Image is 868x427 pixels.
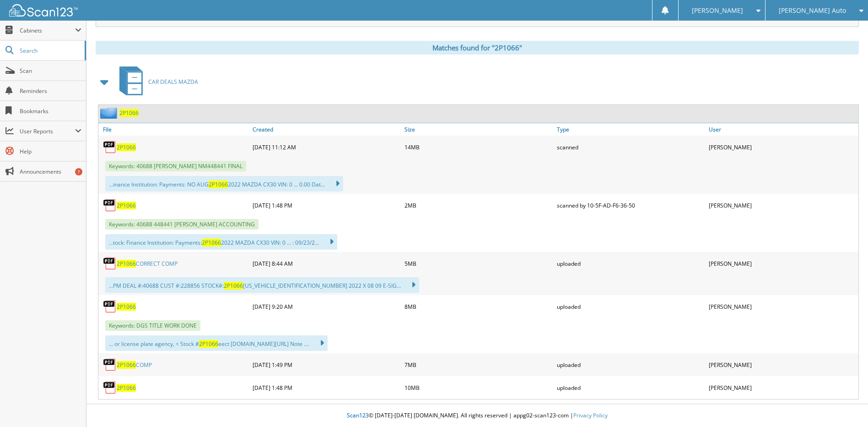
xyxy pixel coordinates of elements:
[117,303,136,311] a: 2P1066
[199,340,218,348] span: 2P1066
[555,138,706,156] div: scanned
[250,123,402,136] a: Created
[20,87,81,95] span: Reminders
[105,219,259,230] span: Keywords: 40688 448441 [PERSON_NAME] ACCOUNTING
[573,411,608,419] a: Privacy Policy
[250,297,402,316] div: [DATE] 9:20 AM
[20,127,75,135] span: User Reports
[402,123,554,136] a: Size
[114,64,198,100] a: CAR DEALS MAZDA
[105,176,343,192] div: ...inance Institution: Payments: NO AUG 2022 MAZDA CX30 VIN: 0 ... 0.00 Dat...
[20,67,81,75] span: Scan
[402,196,554,214] div: 2MB
[706,378,858,397] div: [PERSON_NAME]
[20,107,81,115] span: Bookmarks
[555,356,706,374] div: uploaded
[706,138,858,156] div: [PERSON_NAME]
[555,254,706,273] div: uploaded
[555,123,706,136] a: Type
[117,384,136,392] a: 2P1066
[105,234,337,250] div: ...tock: Finance Institution: Payments: 2022 MAZDA CX30 VIN: 0 ... : 09/23/2...
[250,378,402,397] div: [DATE] 1:48 PM
[20,148,81,155] span: Help
[692,8,743,13] span: [PERSON_NAME]
[822,383,868,427] iframe: Chat Widget
[117,260,136,268] span: 2P1066
[402,378,554,397] div: 10MB
[779,8,846,13] span: [PERSON_NAME] Auto
[250,196,402,214] div: [DATE] 1:48 PM
[148,78,198,86] span: CAR DEALS MAZDA
[402,138,554,156] div: 14MB
[706,123,858,136] a: User
[103,300,117,313] img: PDF.png
[402,297,554,316] div: 8MB
[250,356,402,374] div: [DATE] 1:49 PM
[555,378,706,397] div: uploaded
[250,254,402,273] div: [DATE] 8:44 AM
[20,168,81,175] span: Announcements
[202,239,221,246] span: 2P1066
[555,297,706,316] div: uploaded
[20,47,80,55] span: Search
[706,356,858,374] div: [PERSON_NAME]
[209,181,228,188] span: 2P1066
[103,198,117,212] img: PDF.png
[96,41,859,55] div: Matches found for "2P1066"
[117,361,152,369] a: 2P1066COMP
[103,140,117,154] img: PDF.png
[100,107,119,119] img: folder2.png
[98,123,250,136] a: File
[103,381,117,394] img: PDF.png
[103,257,117,270] img: PDF.png
[706,254,858,273] div: [PERSON_NAME]
[117,260,178,268] a: 2P1066CORRECT COMP
[105,320,200,331] span: Keywords: DGS TITLE WORK DONE
[555,196,706,214] div: scanned by 10-5F-AD-F6-36-50
[402,356,554,374] div: 7MB
[86,405,868,427] div: © [DATE]-[DATE] [DOMAIN_NAME]. All rights reserved | appg02-scan123-com |
[117,143,136,151] a: 2P1066
[224,282,243,290] span: 2P1066
[117,361,136,369] span: 2P1066
[117,202,136,209] a: 2P1066
[20,27,75,34] span: Cabinets
[105,335,328,351] div: ... or license plate agency, = Stock # eect [DOMAIN_NAME][URL] Note ....
[119,109,139,117] a: 2P1066
[706,297,858,316] div: [PERSON_NAME]
[103,358,117,372] img: PDF.png
[105,277,419,293] div: ...PM DEAL #:40688 CUST #:228856 STOCK#: [US_VEHICLE_IDENTIFICATION_NUMBER] 2022 X 08 09 E-SIG...
[706,196,858,214] div: [PERSON_NAME]
[105,161,246,171] span: Keywords: 40688 [PERSON_NAME] NM448441 FINAL
[9,4,78,16] img: scan123-logo-white.svg
[250,138,402,156] div: [DATE] 11:12 AM
[75,168,82,175] div: 7
[402,254,554,273] div: 5MB
[347,411,369,419] span: Scan123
